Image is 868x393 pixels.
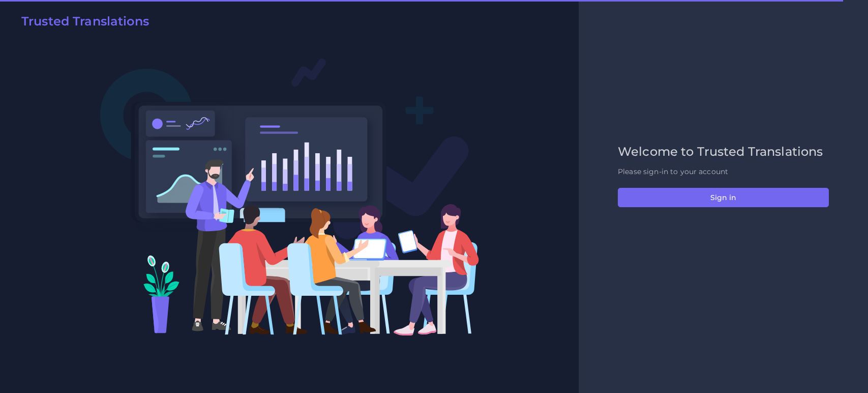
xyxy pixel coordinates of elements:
[618,145,829,159] h2: Welcome to Trusted Translations
[618,166,829,177] p: Please sign-in to your account
[618,188,829,207] button: Sign in
[100,58,480,336] img: Login V2
[14,14,149,33] a: Trusted Translations
[21,14,149,29] h2: Trusted Translations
